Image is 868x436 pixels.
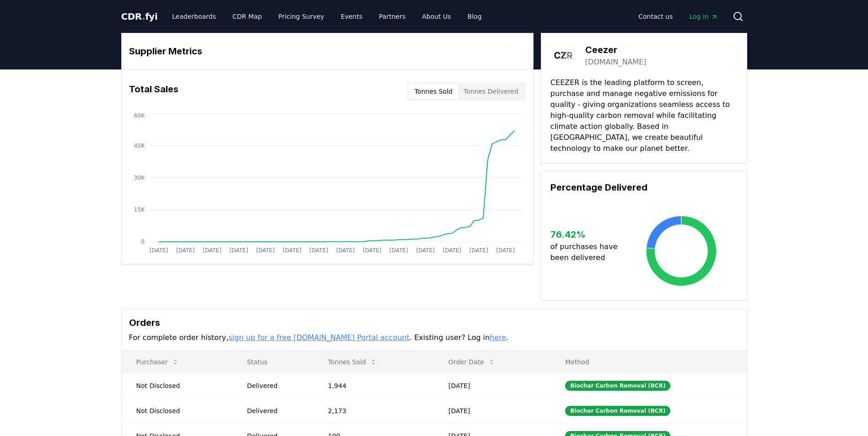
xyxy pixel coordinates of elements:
[271,8,331,25] a: Pricing Survey
[442,247,461,254] tspan: [DATE]
[565,406,670,416] div: Biochar Carbon Removal (BCR)
[362,247,381,254] tspan: [DATE]
[122,398,232,423] td: Not Disclosed
[336,247,355,254] tspan: [DATE]
[165,8,223,25] a: Leaderboards
[585,43,647,57] h3: Ceezer
[129,332,739,343] p: For complete order history, . Existing user? Log in .
[550,43,576,68] img: Ceezer-logo
[129,353,186,371] button: Purchaser
[372,8,413,25] a: Partners
[313,398,434,423] td: 2,173
[558,357,739,367] p: Method
[631,8,725,25] nav: Main
[247,381,306,390] div: Delivered
[689,12,717,21] span: Log in
[141,239,145,245] tspan: 0
[313,373,434,398] td: 1,944
[129,316,739,330] h3: Orders
[149,247,168,254] tspan: [DATE]
[490,333,506,342] a: here
[283,247,302,254] tspan: [DATE]
[550,228,625,241] h3: 76.42 %
[122,373,232,398] td: Not Disclosed
[682,8,725,25] a: Log in
[389,247,408,254] tspan: [DATE]
[129,44,526,58] h3: Supplier Metrics
[203,247,221,254] tspan: [DATE]
[434,398,550,423] td: [DATE]
[134,175,145,181] tspan: 30K
[416,247,435,254] tspan: [DATE]
[434,373,550,398] td: [DATE]
[415,8,458,25] a: About Us
[585,57,647,68] a: [DOMAIN_NAME]
[176,247,194,254] tspan: [DATE]
[134,112,145,119] tspan: 60K
[321,353,384,371] button: Tonnes Sold
[565,381,670,391] div: Biochar Carbon Removal (BCR)
[409,84,458,99] button: Tonnes Sold
[496,247,515,254] tspan: [DATE]
[121,10,158,23] a: CDR.fyi
[134,207,145,213] tspan: 15K
[550,77,738,154] p: CEEZER is the leading platform to screen, purchase and manage negative emissions for quality - gi...
[441,353,502,371] button: Order Date
[240,357,306,367] p: Status
[142,11,145,22] span: .
[309,247,328,254] tspan: [DATE]
[165,8,489,25] nav: Main
[458,84,524,99] button: Tonnes Delivered
[225,8,269,25] a: CDR Map
[228,333,410,342] a: sign up for a free [DOMAIN_NAME] Portal account
[334,8,370,25] a: Events
[121,11,158,22] span: CDR fyi
[550,241,625,263] p: of purchases have been delivered
[129,82,178,101] h3: Total Sales
[247,406,306,415] div: Delivered
[256,247,275,254] tspan: [DATE]
[134,143,145,149] tspan: 45K
[460,8,489,25] a: Blog
[550,181,738,194] h3: Percentage Delivered
[229,247,248,254] tspan: [DATE]
[631,8,680,25] a: Contact us
[469,247,488,254] tspan: [DATE]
